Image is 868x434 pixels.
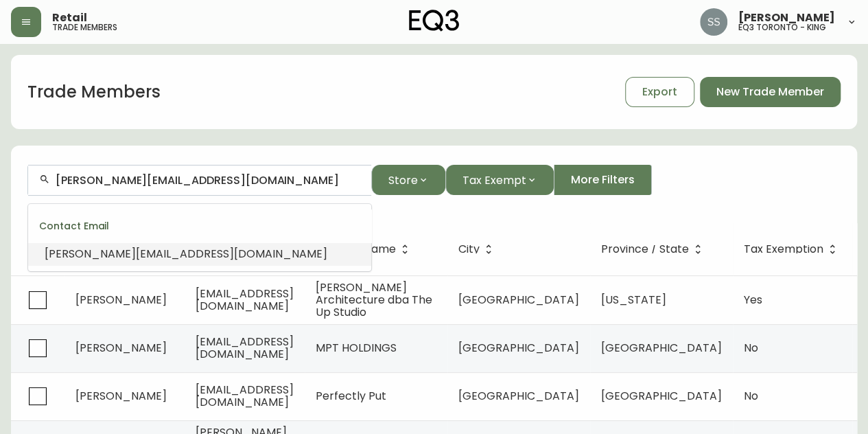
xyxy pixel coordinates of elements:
[601,245,689,253] span: Province / State
[196,382,294,410] span: [EMAIL_ADDRESS][DOMAIN_NAME]
[601,292,666,308] span: [US_STATE]
[744,245,823,253] span: Tax Exemption
[388,172,418,189] span: Store
[744,243,841,255] span: Tax Exemption
[554,165,652,195] button: More Filters
[196,334,294,362] span: [EMAIL_ADDRESS][DOMAIN_NAME]
[458,292,579,308] span: [GEOGRAPHIC_DATA]
[571,172,635,187] span: More Filters
[52,23,117,32] h5: trade members
[458,340,579,356] span: [GEOGRAPHIC_DATA]
[744,340,758,356] span: No
[75,340,167,356] span: [PERSON_NAME]
[75,292,167,308] span: [PERSON_NAME]
[716,84,824,100] span: New Trade Member
[316,279,432,320] span: [PERSON_NAME] Architecture dba The Up Studio
[744,388,758,404] span: No
[196,286,294,314] span: [EMAIL_ADDRESS][DOMAIN_NAME]
[409,10,460,32] img: logo
[700,77,841,107] button: New Trade Member
[56,174,360,187] input: Search
[458,245,480,253] span: City
[45,246,327,262] span: [PERSON_NAME][EMAIL_ADDRESS][DOMAIN_NAME]
[316,388,386,404] span: Perfectly Put
[458,243,497,255] span: City
[601,388,722,404] span: [GEOGRAPHIC_DATA]
[52,12,87,23] span: Retail
[371,165,445,195] button: Store
[28,209,371,242] div: Contact Email
[642,84,677,100] span: Export
[445,165,554,195] button: Tax Exempt
[458,388,579,404] span: [GEOGRAPHIC_DATA]
[601,243,707,255] span: Province / State
[316,340,397,356] span: MPT HOLDINGS
[75,388,167,404] span: [PERSON_NAME]
[738,23,826,32] h5: eq3 toronto - king
[738,12,835,23] span: [PERSON_NAME]
[625,77,694,107] button: Export
[462,172,526,189] span: Tax Exempt
[601,340,722,356] span: [GEOGRAPHIC_DATA]
[744,292,762,308] span: Yes
[27,80,161,104] h1: Trade Members
[700,8,727,36] img: f1b6f2cda6f3b51f95337c5892ce6799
